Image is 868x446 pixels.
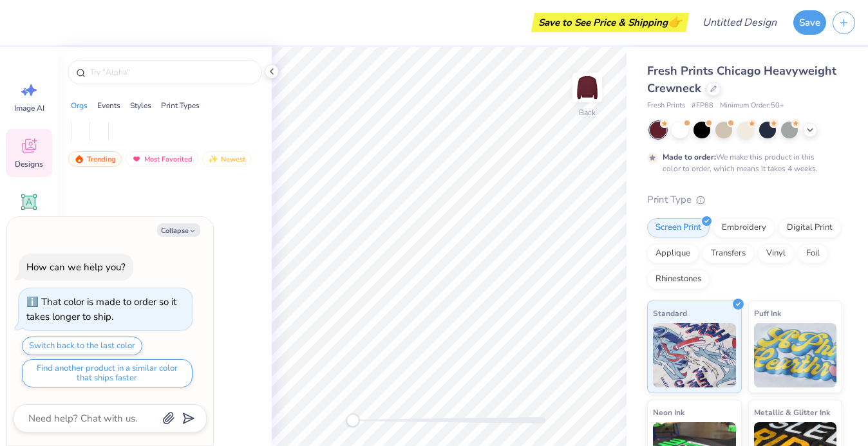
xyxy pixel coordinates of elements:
[754,323,837,387] img: Puff Ink
[663,151,821,174] div: We make this product in this color to order, which means it takes 4 weeks.
[26,295,176,323] div: That color is made to order so it takes longer to ship.
[346,414,359,427] div: Accessibility label
[15,159,43,169] span: Designs
[574,75,600,100] img: Back
[647,270,710,289] div: Rhinestones
[579,107,596,118] div: Back
[793,10,826,35] button: Save
[89,66,254,79] input: Try "Alpha"
[692,10,787,35] input: Untitled Design
[26,261,126,274] div: How can we help you?
[71,100,88,111] div: Orgs
[131,154,142,163] img: most_fav.gif
[720,100,784,111] span: Minimum Order: 50 +
[647,192,842,207] div: Print Type
[534,13,686,32] div: Save to See Price & Shipping
[647,218,710,237] div: Screen Print
[208,154,218,163] img: newest.gif
[703,244,754,263] div: Transfers
[647,244,699,263] div: Applique
[68,151,122,167] div: Trending
[663,152,716,162] strong: Made to order:
[692,100,713,111] span: # FP88
[754,306,781,320] span: Puff Ink
[126,151,198,167] div: Most Favorited
[130,100,151,111] div: Styles
[713,218,775,237] div: Embroidery
[754,405,830,419] span: Metallic & Glitter Ink
[653,323,736,387] img: Standard
[74,154,84,163] img: trending.gif
[157,223,200,237] button: Collapse
[653,306,687,320] span: Standard
[97,100,120,111] div: Events
[647,63,836,96] span: Fresh Prints Chicago Heavyweight Crewneck
[647,100,685,111] span: Fresh Prints
[653,405,684,419] span: Neon Ink
[22,359,193,387] button: Find another product in a similar color that ships faster
[22,337,142,355] button: Switch back to the last color
[778,218,841,237] div: Digital Print
[14,215,44,225] span: Add Text
[161,100,200,111] div: Print Types
[668,14,682,30] span: 👉
[202,151,251,167] div: Newest
[14,103,44,113] span: Image AI
[798,244,828,263] div: Foil
[758,244,794,263] div: Vinyl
